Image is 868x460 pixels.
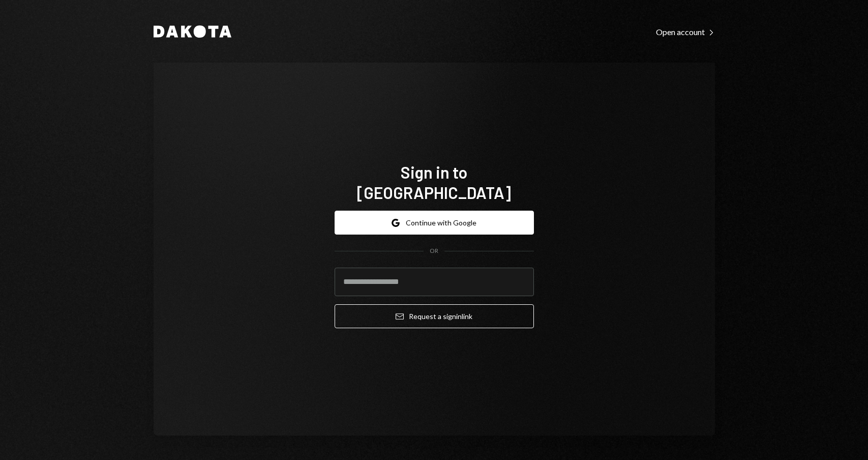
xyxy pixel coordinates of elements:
[335,211,534,235] button: Continue with Google
[656,27,715,37] div: Open account
[335,304,534,328] button: Request a signinlink
[656,26,715,37] a: Open account
[514,276,526,288] keeper-lock: Open Keeper Popup
[335,162,534,203] h1: Sign in to [GEOGRAPHIC_DATA]
[430,247,438,255] div: OR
